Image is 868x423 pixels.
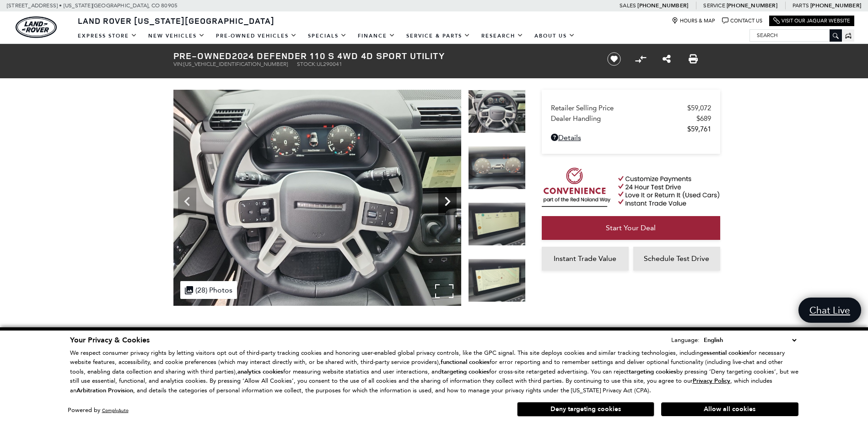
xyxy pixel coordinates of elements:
span: Service [703,2,725,9]
a: land-rover [16,16,57,38]
p: We respect consumer privacy rights by letting visitors opt out of third-party tracking cookies an... [70,348,798,396]
img: Used 2024 Fuji White Land Rover S image 13 [173,90,461,306]
img: Used 2024 Fuji White Land Rover S image 16 [468,259,526,302]
span: Your Privacy & Cookies [70,335,150,345]
span: Retailer Selling Price [551,104,687,112]
strong: Pre-Owned [173,49,232,62]
strong: analytics cookies [237,368,283,376]
select: Language Select [701,335,798,345]
h1: 2024 Defender 110 S 4WD 4D Sport Utility [173,51,592,61]
u: Privacy Policy [693,377,730,385]
strong: targeting cookies [629,368,676,376]
a: Chat Live [798,298,861,323]
a: $59,761 [551,125,711,133]
span: $689 [696,114,711,123]
button: Compare Vehicle [634,52,647,66]
button: Save vehicle [604,52,624,66]
a: About Us [529,28,581,44]
nav: Main Navigation [72,28,581,44]
span: Parts [793,2,809,9]
span: Chat Live [805,304,855,316]
a: Share this Pre-Owned 2024 Defender 110 S 4WD 4D Sport Utility [663,54,671,65]
span: UL290041 [317,61,342,67]
img: Used 2024 Fuji White Land Rover S image 15 [468,202,526,246]
a: Visit Our Jaguar Website [773,17,850,24]
div: Powered by [68,407,129,413]
span: Sales [620,2,636,9]
strong: essential cookies [703,349,749,357]
a: Contact Us [722,17,762,24]
a: New Vehicles [143,28,210,44]
a: [PHONE_NUMBER] [637,2,688,9]
span: $59,761 [687,125,711,133]
a: Start Your Deal [542,216,720,240]
a: Specials [302,28,352,44]
div: Next [438,188,457,215]
strong: targeting cookies [442,368,489,376]
a: Dealer Handling $689 [551,114,711,123]
a: [PHONE_NUMBER] [810,2,861,9]
strong: functional cookies [441,358,490,366]
span: Instant Trade Value [554,254,616,263]
span: Dealer Handling [551,114,696,123]
span: [US_VEHICLE_IDENTIFICATION_NUMBER] [183,61,288,67]
a: Land Rover [US_STATE][GEOGRAPHIC_DATA] [72,15,280,26]
a: EXPRESS STORE [72,28,143,44]
span: VIN: [173,61,183,67]
a: Print this Pre-Owned 2024 Defender 110 S 4WD 4D Sport Utility [689,54,698,65]
span: Start Your Deal [606,223,656,232]
span: Schedule Test Drive [644,254,709,263]
a: Retailer Selling Price $59,072 [551,104,711,112]
a: Schedule Test Drive [633,247,720,271]
a: Hours & Map [672,17,715,24]
img: Land Rover [16,16,57,38]
a: [STREET_ADDRESS] • [US_STATE][GEOGRAPHIC_DATA], CO 80905 [7,2,178,9]
div: Language: [671,337,700,343]
a: Service & Parts [401,28,476,44]
a: [PHONE_NUMBER] [727,2,777,9]
button: Allow all cookies [661,402,798,416]
a: Research [476,28,529,44]
img: Used 2024 Fuji White Land Rover S image 13 [468,90,526,133]
div: Previous [178,188,196,215]
div: (28) Photos [180,281,237,299]
strong: Arbitration Provision [76,386,133,395]
a: Finance [352,28,401,44]
a: Details [551,133,711,142]
a: ComplyAuto [102,407,129,413]
span: Stock: [297,61,317,67]
a: Pre-Owned Vehicles [210,28,302,44]
img: Used 2024 Fuji White Land Rover S image 14 [468,146,526,190]
span: Land Rover [US_STATE][GEOGRAPHIC_DATA] [78,15,275,26]
a: Instant Trade Value [542,247,629,271]
input: Search [750,30,841,41]
button: Deny targeting cookies [517,402,654,417]
span: $59,072 [687,104,711,112]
